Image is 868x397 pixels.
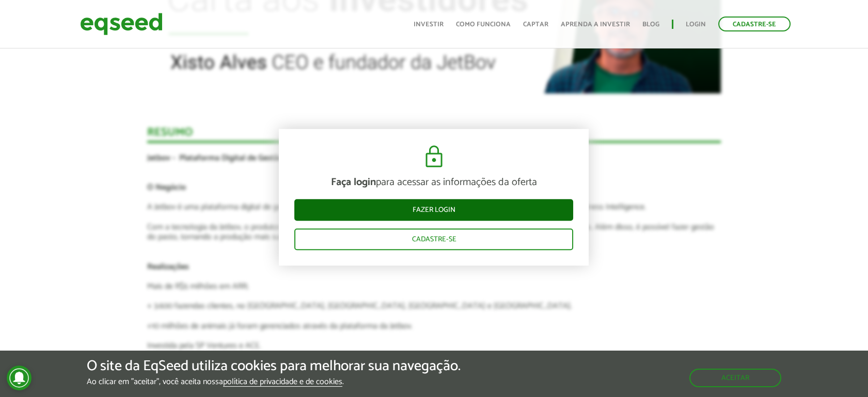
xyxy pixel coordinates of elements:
[414,21,444,28] a: Investir
[686,21,706,28] a: Login
[80,10,163,38] img: EqSeed
[331,174,376,191] strong: Faça login
[294,228,573,250] a: Cadastre-se
[421,144,447,169] img: cadeado.svg
[87,358,461,374] h5: O site da EqSeed utiliza cookies para melhorar sua navegação.
[294,199,573,221] a: Fazer login
[561,21,630,28] a: Aprenda a investir
[294,176,573,189] p: para acessar as informações da oferta
[523,21,548,28] a: Captar
[689,369,781,387] button: Aceitar
[718,16,791,31] a: Cadastre-se
[223,378,342,387] a: política de privacidade e de cookies
[87,377,461,387] p: Ao clicar em "aceitar", você aceita nossa .
[642,21,659,28] a: Blog
[456,21,511,28] a: Como funciona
